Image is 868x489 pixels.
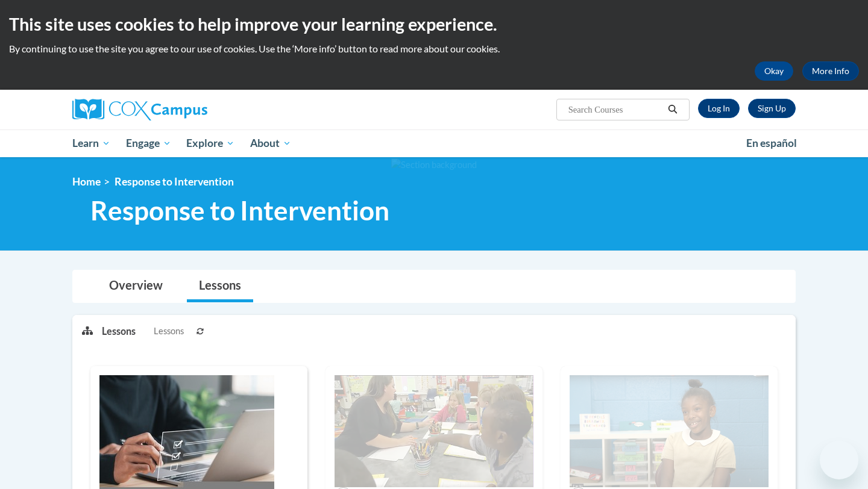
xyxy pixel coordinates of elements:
[126,136,171,151] span: Engage
[570,375,769,487] img: Course Image
[115,175,234,188] span: Response to Intervention
[54,129,814,157] div: Main menu
[391,158,477,172] img: Section background
[90,195,389,226] span: Response to Intervention
[9,12,859,36] h2: This site uses cookies to help improve your learning experience.
[567,102,664,117] input: Search Courses
[72,175,101,188] a: Home
[664,102,682,117] button: Search
[186,136,234,151] span: Explore
[102,325,136,338] p: Lessons
[64,129,118,157] a: Learn
[118,129,179,157] a: Engage
[72,99,207,120] img: Cox Campus
[802,61,859,81] a: More Info
[755,61,793,81] button: Okay
[748,99,796,118] a: Register
[698,99,740,118] a: Log In
[178,129,242,157] a: Explore
[746,137,797,149] span: En español
[242,129,299,157] a: About
[9,42,859,55] p: By continuing to use the site you agree to our use of cookies. Use the ‘More info’ button to read...
[72,99,301,120] a: Cox Campus
[154,325,184,338] span: Lessons
[738,131,805,156] a: En español
[250,136,291,151] span: About
[820,441,858,479] iframe: Button to launch messaging window
[335,375,533,487] img: Course Image
[97,270,175,302] a: Overview
[187,270,253,302] a: Lessons
[72,136,110,151] span: Learn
